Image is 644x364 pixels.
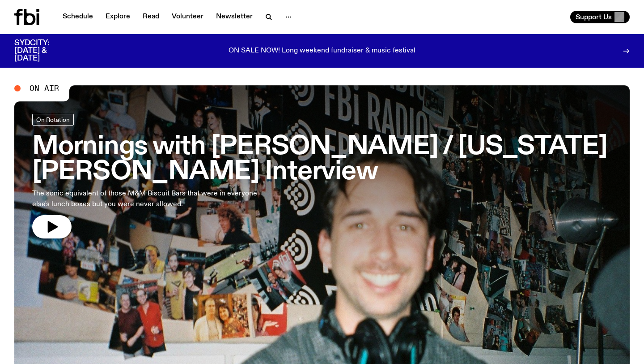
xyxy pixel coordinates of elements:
span: Support Us [576,13,612,21]
h3: Mornings with [PERSON_NAME] / [US_STATE][PERSON_NAME] Interview [32,134,612,185]
a: Read [137,11,165,23]
a: Newsletter [211,11,258,23]
span: On Air [30,84,59,92]
a: Schedule [57,11,98,23]
p: The sonic equivalent of those M&M Biscuit Bars that were in everyone else's lunch boxes but you w... [32,188,261,210]
a: Volunteer [166,11,209,23]
p: ON SALE NOW! Long weekend fundraiser & music festival [229,47,415,55]
button: Support Us [570,11,630,23]
a: On Rotation [32,114,74,126]
h3: SYDCITY: [DATE] & [DATE] [14,39,72,62]
a: Explore [100,11,136,23]
a: Mornings with [PERSON_NAME] / [US_STATE][PERSON_NAME] InterviewThe sonic equivalent of those M&M ... [32,114,612,238]
span: On Rotation [36,116,70,123]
